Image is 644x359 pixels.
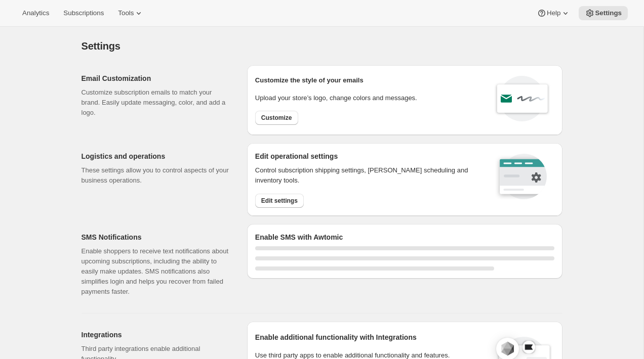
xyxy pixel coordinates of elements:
[255,151,481,161] h2: Edit operational settings
[255,232,554,242] h2: Enable SMS with Awtomic
[255,93,417,103] p: Upload your store’s logo, change colors and messages.
[57,6,110,20] button: Subscriptions
[261,197,298,205] span: Edit settings
[255,194,304,208] button: Edit settings
[82,87,231,118] p: Customize subscription emails to match your brand. Easily update messaging, color, and add a logo.
[82,232,231,242] h2: SMS Notifications
[579,6,628,20] button: Settings
[82,151,231,161] h2: Logistics and operations
[255,165,481,186] p: Control subscription shipping settings, [PERSON_NAME] scheduling and inventory tools.
[112,6,150,20] button: Tools
[118,9,134,17] span: Tools
[531,6,577,20] button: Help
[547,9,560,17] span: Help
[22,9,49,17] span: Analytics
[595,9,622,17] span: Settings
[82,40,120,52] span: Settings
[16,6,55,20] button: Analytics
[63,9,104,17] span: Subscriptions
[261,114,292,122] span: Customize
[255,332,486,342] h2: Enable additional functionality with Integrations
[82,330,231,340] h2: Integrations
[82,246,231,297] p: Enable shoppers to receive text notifications about upcoming subscriptions, including the ability...
[82,165,231,186] p: These settings allow you to control aspects of your business operations.
[255,111,298,125] button: Customize
[82,73,231,83] h2: Email Customization
[255,75,364,85] p: Customize the style of your emails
